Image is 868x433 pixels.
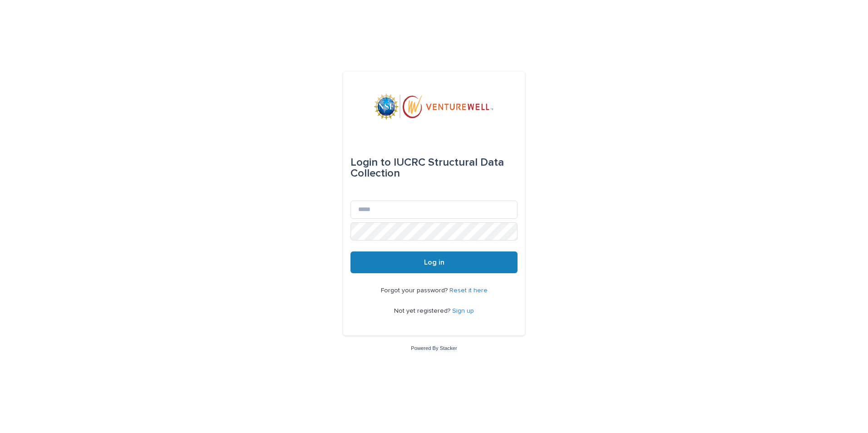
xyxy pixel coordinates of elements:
a: Powered By Stacker [411,345,457,351]
div: IUCRC Structural Data Collection [350,150,518,186]
a: Reset it here [449,287,488,294]
span: Not yet registered? [394,308,452,314]
a: Sign up [452,308,474,314]
button: Log in [350,251,518,273]
img: mWhVGmOKROS2pZaMU8FQ [374,93,494,121]
span: Log in [424,259,444,266]
span: Login to [350,157,391,168]
span: Forgot your password? [381,287,449,294]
